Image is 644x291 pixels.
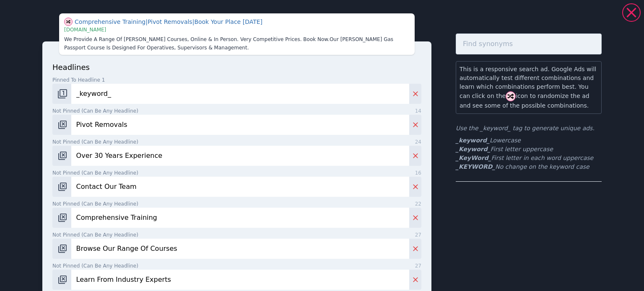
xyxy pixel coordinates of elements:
button: Delete [409,270,421,290]
button: Change pinned position [52,177,71,197]
button: Delete [409,146,421,166]
img: shuffle.svg [64,18,73,26]
b: _Keyword_ [456,146,491,152]
span: 27 [415,262,421,270]
span: . [328,36,330,42]
span: Book Your Place [DATE] [194,18,262,25]
span: 16 [415,169,421,177]
li: No change on the keyword case [456,162,602,171]
ul: First letter uppercase [456,136,602,171]
b: _KEYWORD_ [456,163,495,170]
img: pos-.svg [57,275,68,285]
span: Not pinned (Can be any headline) [52,138,138,146]
button: Change pinned position [52,84,71,104]
li: Lowercase [456,136,602,145]
img: pos-.svg [57,151,68,161]
span: Not pinned (Can be any headline) [52,169,138,177]
button: Delete [409,84,421,104]
span: Pivot Removals [148,18,195,25]
b: _KeyWord_ [456,155,491,161]
button: Delete [409,208,421,228]
button: Change pinned position [52,239,71,259]
span: Show different combination [64,18,73,26]
span: Not pinned (Can be any headline) [52,231,138,239]
span: [DOMAIN_NAME] [64,27,106,33]
li: First letter in each word uppercase [456,154,602,162]
button: Change pinned position [52,146,71,166]
button: Change pinned position [52,270,71,290]
span: 24 [415,138,421,146]
span: 22 [415,200,421,208]
img: shuffle.svg [506,91,516,101]
button: Delete [409,115,421,135]
span: Not pinned (Can be any headline) [52,200,138,208]
span: Comprehensive Training [75,18,148,25]
p: headlines [52,62,421,73]
span: 27 [415,231,421,239]
img: pos-.svg [57,182,68,192]
div: This is just a visual aid. Your CSV will only contain exactly what you add in the form below. [59,13,415,55]
input: Find synonyms [456,33,602,54]
p: Use the _keyword_ tag to generate unique ads. [456,124,602,133]
img: pos-1.svg [57,89,68,99]
img: pos-.svg [57,244,68,254]
button: Change pinned position [52,115,71,135]
p: This is a responsive search ad. Google Ads will automatically test different combinations and lea... [460,65,598,110]
img: pos-.svg [57,213,68,223]
span: We Provide A Range Of [PERSON_NAME] Courses, Online & In Person. Very Competitive Prices. Book Now [64,36,330,42]
span: 14 [415,107,421,115]
span: Pinned to headline 1 [52,76,105,84]
button: Delete [409,177,421,197]
button: Delete [409,239,421,259]
span: | [192,18,195,25]
span: | [145,18,148,25]
button: Change pinned position [52,208,71,228]
span: Not pinned (Can be any headline) [52,262,138,270]
img: pos-.svg [57,120,68,130]
b: _keyword_ [456,137,490,144]
span: Not pinned (Can be any headline) [52,107,138,115]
